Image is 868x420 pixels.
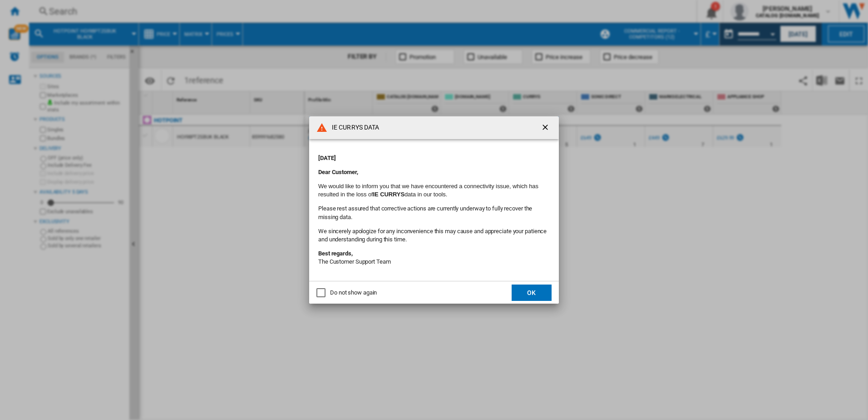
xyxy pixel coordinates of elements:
font: data in our tools. [404,191,447,198]
strong: Best regards, [318,250,353,257]
ng-md-icon: getI18NText('BUTTONS.CLOSE_DIALOG') [541,123,552,134]
b: IE CURRYS [373,191,404,198]
p: Please rest assured that corrective actions are currently underway to fully recover the missing d... [318,205,550,221]
md-checkbox: Do not show again [316,289,377,297]
h4: IE CURRYS DATA [327,123,379,132]
font: We would like to inform you that we have encountered a connectivity issue, which has resulted in ... [318,183,538,198]
p: We sincerely apologize for any inconvenience this may cause and appreciate your patience and unde... [318,227,550,244]
button: OK [512,285,552,301]
button: getI18NText('BUTTONS.CLOSE_DIALOG') [537,119,555,137]
div: Do not show again [330,289,377,297]
p: The Customer Support Team [318,250,550,266]
strong: Dear Customer, [318,169,358,175]
strong: [DATE] [318,155,335,161]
